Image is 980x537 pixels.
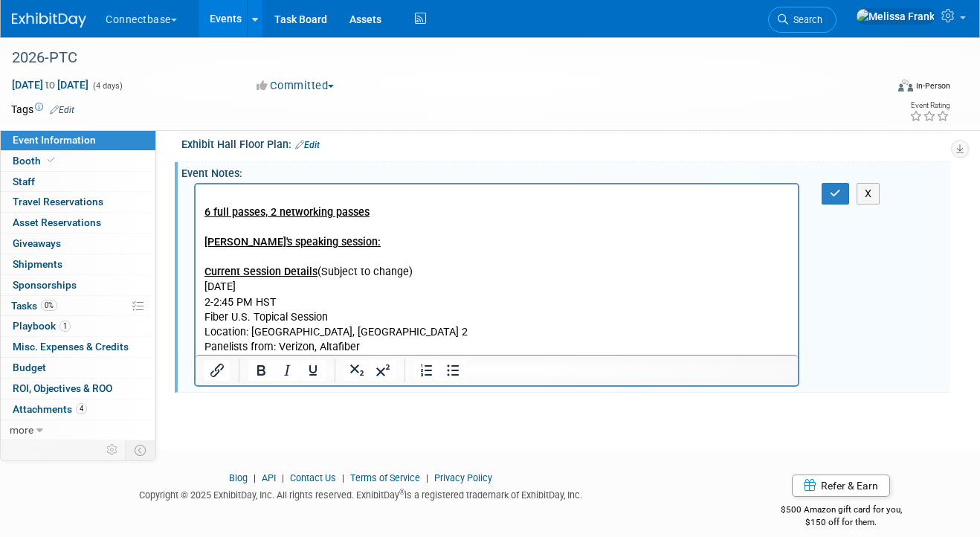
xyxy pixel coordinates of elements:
button: Insert/edit link [204,360,230,381]
div: Exhibit Hall Floor Plan: [181,133,950,152]
span: Giveaways [13,237,61,249]
a: Budget [1,358,155,378]
span: Tasks [11,300,57,312]
span: [DATE] [DATE] [11,78,89,91]
button: Subscript [344,360,370,381]
a: Booth [1,151,155,171]
span: Travel Reservations [13,196,103,208]
div: $150 off for them. [732,516,950,529]
span: Staff [13,176,35,187]
span: Search [788,14,822,25]
span: 1 [59,321,71,332]
a: Staff [1,172,155,192]
div: 2026-PTC [7,45,870,71]
img: Format-Inperson.png [898,80,913,91]
span: Sponsorships [13,279,77,291]
a: Edit [50,105,74,115]
a: ROI, Objectives & ROO [1,379,155,399]
a: Event Information [1,130,155,150]
a: Travel Reservations [1,192,155,212]
button: Bullet list [440,360,465,381]
span: Event Information [13,134,96,146]
div: Copyright © 2025 ExhibitDay, Inc. All rights reserved. ExhibitDay is a registered trademark of Ex... [11,485,710,502]
button: Underline [300,360,326,381]
a: Attachments4 [1,399,155,419]
button: Bold [248,360,274,381]
div: In-Person [915,80,950,91]
a: Misc. Expenses & Credits [1,337,155,357]
span: | [250,472,259,483]
span: Playbook [13,320,71,332]
a: Edit [295,140,320,150]
span: (4 days) [91,81,123,91]
td: Toggle Event Tabs [126,440,156,460]
a: Terms of Service [350,472,420,483]
a: Tasks0% [1,296,155,316]
span: Misc. Expenses & Credits [13,341,129,353]
sup: ® [399,488,404,496]
a: more [1,420,155,440]
span: | [422,472,432,483]
span: Asset Reservations [13,216,101,228]
a: Asset Reservations [1,213,155,233]
button: Superscript [370,360,396,381]
td: Tags [11,102,74,117]
span: ROI, Objectives & ROO [13,382,112,394]
td: Personalize Event Tab Strip [100,440,126,460]
div: $500 Amazon gift card for you, [732,494,950,528]
span: Booth [13,155,58,167]
div: Event Rating [909,102,950,109]
a: API [262,472,276,483]
span: more [10,424,33,436]
a: Blog [229,472,248,483]
span: 0% [41,300,57,311]
span: | [338,472,348,483]
a: Playbook1 [1,316,155,336]
a: Sponsorships [1,275,155,295]
span: | [278,472,288,483]
a: Giveaways [1,234,155,254]
span: Shipments [13,258,62,270]
iframe: Rich Text Area [196,184,798,355]
a: Privacy Policy [434,472,492,483]
div: Event Format [813,77,951,100]
button: Numbered list [414,360,439,381]
span: Attachments [13,403,87,415]
a: Shipments [1,254,155,274]
span: Budget [13,361,46,373]
button: Committed [251,78,340,94]
img: Melissa Frank [856,8,935,25]
a: Contact Us [290,472,336,483]
a: Refer & Earn [792,475,890,497]
span: to [43,79,57,91]
span: 4 [76,403,87,414]
button: Italic [274,360,300,381]
img: ExhibitDay [12,13,86,28]
button: X [857,183,880,205]
a: Search [768,7,836,33]
i: Booth reservation complete [48,156,55,164]
div: Event Notes: [181,162,950,181]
